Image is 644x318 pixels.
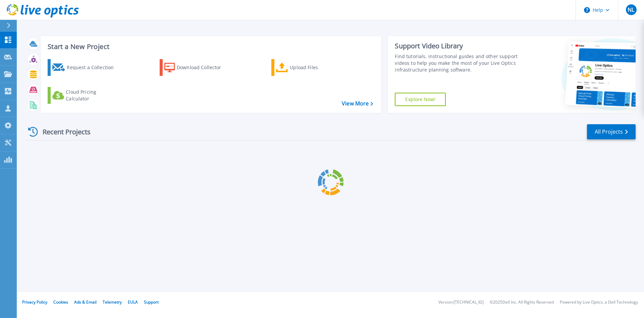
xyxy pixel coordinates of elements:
li: Version: [TECHNICAL_ID] [438,300,484,305]
div: Support Video Library [395,42,521,50]
a: Ads & Email [74,299,97,305]
a: View More [342,100,373,107]
a: All Projects [587,124,636,139]
a: EULA [128,299,138,305]
div: Request a Collection [67,61,120,74]
a: Privacy Policy [22,299,47,305]
a: Request a Collection [48,59,122,76]
div: Recent Projects [26,124,100,140]
a: Support [144,299,159,305]
a: Cloud Pricing Calculator [48,87,122,104]
a: Upload Files [271,59,346,76]
h3: Start a New Project [48,43,373,50]
a: Download Collector [160,59,234,76]
div: Upload Files [290,61,343,74]
div: Find tutorials, instructional guides and other support videos to help you make the most of your L... [395,53,521,73]
div: Cloud Pricing Calculator [66,89,119,102]
div: Download Collector [177,61,230,74]
span: NL [628,7,634,12]
a: Cookies [53,299,68,305]
a: Telemetry [103,299,122,305]
a: Explore Now! [395,93,446,106]
li: Powered by Live Optics, a Dell Technology [560,300,638,305]
li: © 2025 Dell Inc. All Rights Reserved [490,300,554,305]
